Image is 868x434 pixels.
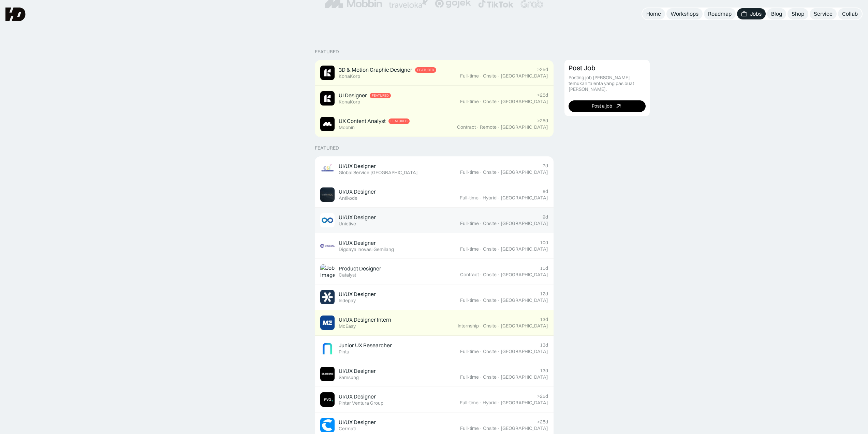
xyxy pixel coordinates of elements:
div: UX Content Analyst [339,117,386,125]
div: · [480,246,482,252]
div: [GEOGRAPHIC_DATA] [501,374,548,380]
div: KonaKorp [339,73,360,79]
a: Shop [788,8,808,19]
div: · [497,246,500,252]
div: [GEOGRAPHIC_DATA] [501,323,548,329]
div: Pintar Ventura Group [339,400,383,406]
img: Job Image [320,418,335,432]
div: Onsite [483,425,497,431]
div: 8d [543,188,548,194]
div: Digdaya Inovasi Gemilang [339,247,394,252]
div: Internship [458,323,479,329]
a: Job ImageUI DesignerFeaturedKonaKorp>25dFull-time·Onsite·[GEOGRAPHIC_DATA] [315,86,554,111]
div: UI/UX Designer [339,367,376,375]
div: · [497,297,500,303]
div: >25d [537,393,548,399]
div: · [497,400,500,406]
a: Jobs [737,8,766,19]
div: Onsite [483,323,497,329]
div: Onsite [483,272,497,278]
div: Featured [315,49,339,55]
div: Indepay [339,298,356,304]
div: Onsite [483,349,497,354]
div: [GEOGRAPHIC_DATA] [501,349,548,354]
div: 12d [540,291,548,297]
div: · [480,349,482,354]
div: Post a job [592,103,612,109]
div: · [497,99,500,104]
img: Job Image [320,162,335,176]
div: [GEOGRAPHIC_DATA] [501,221,548,226]
a: Blog [767,8,786,19]
div: Full-time [460,400,479,406]
div: Full-time [460,349,479,354]
div: Junior UX Researcher [339,342,392,349]
div: Full-time [460,297,479,303]
div: UI/UX Designer [339,188,376,195]
div: · [480,169,482,175]
div: Catalyst [339,272,356,278]
div: >25d [537,419,548,425]
div: Full-time [460,425,479,431]
div: Full-time [460,221,479,226]
a: Job ImageProduct DesignerCatalyst11dContract·Onsite·[GEOGRAPHIC_DATA] [315,259,554,284]
div: Onsite [483,73,497,79]
img: Job Image [320,316,335,330]
div: [GEOGRAPHIC_DATA] [501,124,548,130]
img: Job Image [320,187,335,202]
div: Onsite [483,246,497,252]
div: · [480,221,482,226]
div: 13d [540,368,548,374]
img: Job Image [320,367,335,381]
div: [GEOGRAPHIC_DATA] [501,99,548,104]
div: [GEOGRAPHIC_DATA] [501,169,548,175]
div: 9d [543,214,548,220]
div: Contract [457,124,476,130]
a: Job ImageUI/UX DesignerGlobal Service [GEOGRAPHIC_DATA]7dFull-time·Onsite·[GEOGRAPHIC_DATA] [315,156,554,182]
div: UI/UX Designer [339,393,376,400]
div: UI/UX Designer Intern [339,316,391,323]
img: Job Image [320,66,335,80]
div: · [480,323,482,329]
div: Antikode [339,195,357,201]
img: Job Image [320,91,335,106]
div: · [497,169,500,175]
div: · [497,73,500,79]
div: Unictive [339,221,356,227]
div: 10d [540,240,548,246]
div: · [497,374,500,380]
div: McEasy [339,323,356,329]
div: · [476,124,479,130]
div: · [497,221,500,226]
div: UI Designer [339,92,367,99]
div: · [497,425,500,431]
div: Samsung [339,375,359,380]
a: Job ImageUX Content AnalystFeaturedMobbin>25dContract·Remote·[GEOGRAPHIC_DATA] [315,111,554,137]
div: · [497,349,500,354]
div: Onsite [483,221,497,226]
div: Workshops [671,10,698,17]
div: Pintu [339,349,349,355]
a: Job ImageUI/UX DesignerIndepay12dFull-time·Onsite·[GEOGRAPHIC_DATA] [315,284,554,310]
a: Home [642,8,665,19]
div: UI/UX Designer [339,163,376,170]
div: Posting job [PERSON_NAME] temukan talenta yang pas buat [PERSON_NAME]. [569,75,646,92]
div: >25d [537,92,548,98]
div: [GEOGRAPHIC_DATA] [501,400,548,406]
div: Full-time [460,73,479,79]
div: · [479,195,482,201]
div: Cermati [339,426,356,432]
img: Job Image [320,239,335,253]
div: [GEOGRAPHIC_DATA] [501,297,548,303]
div: [GEOGRAPHIC_DATA] [501,195,548,201]
div: Featured [417,68,434,72]
div: Post Job [569,64,595,72]
div: Service [814,10,833,17]
div: UI/UX Designer [339,239,376,247]
div: >25d [537,67,548,72]
div: Product Designer [339,265,381,272]
div: Remote [480,124,497,130]
a: Job ImageUI/UX DesignerAntikode8dFull-time·Hybrid·[GEOGRAPHIC_DATA] [315,182,554,208]
div: Onsite [483,99,497,104]
div: Full-time [460,374,479,380]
